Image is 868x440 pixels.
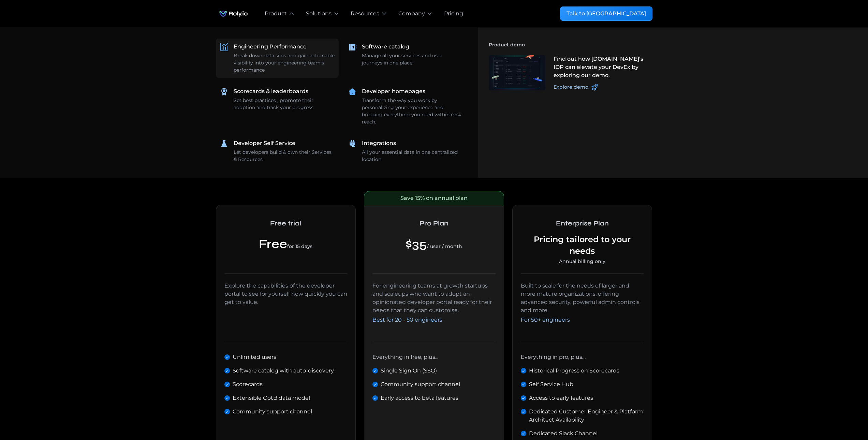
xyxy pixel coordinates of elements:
[529,429,598,438] div: Dedicated Slack Channel
[400,194,468,202] div: Save 15% on annual plan
[216,39,339,78] a: Engineering PerformanceBreak down data silos and gain actionable visibility into your engineering...
[344,39,467,71] a: Software catalogManage all your services and user journeys in one place
[216,83,339,115] a: Scorecards & leaderboardsSet best practices , promote their adoption and track your progress
[372,317,442,323] span: Best for 20 - 50 engineers
[372,353,438,361] div: Everything in free, plus...
[224,236,348,252] div: Free
[485,51,652,95] a: Find out how [DOMAIN_NAME]’s IDP can elevate your DevEx by exploring our demo.Explore demo
[560,6,652,21] a: Talk to [GEOGRAPHIC_DATA]
[234,139,295,147] div: Developer Self Service
[265,10,287,18] div: Product
[233,353,276,361] div: Unlimited users
[216,7,251,20] img: Rely.io logo
[554,84,588,91] div: Explore demo
[554,55,648,79] div: Find out how [DOMAIN_NAME]’s IDP can elevate your DevEx by exploring our demo.
[224,282,348,306] div: Explore the capabilities of the developer portal to see for yourself how quickly you can get to v...
[372,213,496,234] h2: Pro Plan
[234,97,335,111] div: Set best practices , promote their adoption and track your progress
[489,39,652,51] h4: Product demo
[521,213,644,234] h2: Enterprise Plan
[233,394,310,402] div: Extensible OotB data model
[427,243,462,249] span: / user / month
[529,380,573,388] div: Self Service Hub
[362,149,463,163] div: All your essential data in one centralized location
[521,258,644,265] div: Annual billing only
[372,282,496,325] div: For engineering teams at growth startups and scaleups who want to adopt an opinionated developer ...
[362,97,463,126] div: Transform the way you work by personalizing your experience and bringing everything you need with...
[362,43,409,51] div: Software catalog
[216,135,339,167] a: Developer Self ServiceLet developers build & own their Services & Resources
[521,234,644,256] div: Pricing tailored to your needs
[362,87,425,96] div: Developer homepages
[216,7,251,20] a: home
[529,394,593,402] div: Access to early features
[521,317,570,323] span: For 50+ engineers
[233,380,263,388] div: Scorecards
[306,10,332,18] div: Solutions
[381,367,437,375] div: Single Sign On (SSO)
[233,367,334,375] div: Software catalog with auto-discovery
[233,408,312,416] div: Community support channel
[381,394,458,402] div: Early access to beta features
[529,408,644,424] div: Dedicated Customer Engineer & Platform Architect Availability
[567,10,646,18] div: Talk to [GEOGRAPHIC_DATA]
[521,282,644,325] div: Built to scale for the needs of larger and more mature organizations, offering advanced security,...
[362,139,396,147] div: Integrations
[398,10,425,18] div: Company
[344,135,467,167] a: IntegrationsAll your essential data in one centralized location
[444,10,463,18] a: Pricing
[234,149,335,163] div: Let developers build & own their Services & Resources
[406,236,462,252] div: $35
[234,43,307,51] div: Engineering Performance
[234,87,308,96] div: Scorecards & leaderboards
[823,395,858,430] iframe: Chatbot
[287,243,312,249] span: for 15 days
[234,52,335,74] div: Break down data silos and gain actionable visibility into your engineering team's performance
[521,353,586,361] div: Everything in pro, plus…
[224,213,348,234] h2: Free trial
[381,380,460,388] div: Community support channel
[344,83,467,130] a: Developer homepagesTransform the way you work by personalizing your experience and bringing every...
[529,367,619,375] div: Historical Progress on Scorecards
[351,10,379,18] div: Resources
[362,52,463,67] div: Manage all your services and user journeys in one place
